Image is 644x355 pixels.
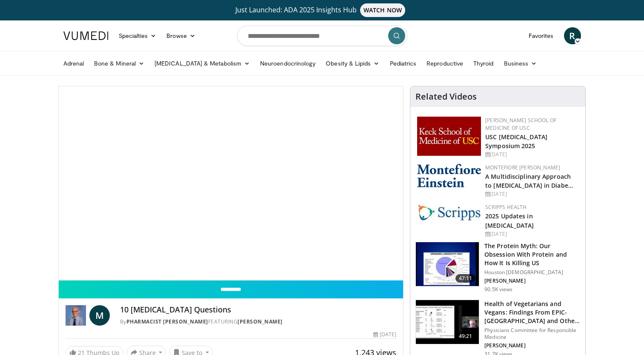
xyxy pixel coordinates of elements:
a: 2025 Updates in [MEDICAL_DATA] [485,212,534,229]
video-js: Video Player [59,86,404,281]
img: VuMedi Logo [63,31,109,40]
div: By FEATURING [120,318,397,326]
p: Houston [DEMOGRAPHIC_DATA] [484,269,580,276]
div: [DATE] [485,230,578,238]
a: USC [MEDICAL_DATA] Symposium 2025 [485,133,547,150]
span: 47:11 [455,274,476,283]
span: WATCH NOW [360,3,405,17]
a: Obesity & Lipids [321,55,384,72]
img: 7b941f1f-d101-407a-8bfa-07bd47db01ba.png.150x105_q85_autocrop_double_scale_upscale_version-0.2.jpg [417,117,481,156]
img: 606f2b51-b844-428b-aa21-8c0c72d5a896.150x105_q85_crop-smart_upscale.jpg [416,300,479,344]
span: 49:21 [455,332,476,341]
img: b0142b4c-93a1-4b58-8f91-5265c282693c.png.150x105_q85_autocrop_double_scale_upscale_version-0.2.png [417,164,481,187]
a: [MEDICAL_DATA] & Metabolism [149,55,255,72]
img: Pharmacist Michael [66,305,86,326]
a: A Multidisciplinary Approach to [MEDICAL_DATA] in Diabe… [485,172,573,189]
a: R [564,27,581,44]
a: [PERSON_NAME] [238,318,283,325]
div: [DATE] [485,190,578,198]
a: Reproductive [421,55,468,72]
h4: 10 [MEDICAL_DATA] Questions [120,305,397,315]
p: [PERSON_NAME] [484,278,580,284]
a: Thyroid [468,55,499,72]
img: c9f2b0b7-b02a-4276-a72a-b0cbb4230bc1.jpg.150x105_q85_autocrop_double_scale_upscale_version-0.2.jpg [417,203,481,221]
a: [PERSON_NAME] School of Medicine of USC [485,117,556,132]
a: Pharmacist [PERSON_NAME] [126,318,208,325]
div: [DATE] [485,151,578,158]
a: Bone & Mineral [89,55,149,72]
a: Scripps Health [485,203,527,211]
a: Montefiore [PERSON_NAME] [485,164,560,171]
a: Business [499,55,542,72]
a: M [89,305,110,326]
a: 47:11 The Protein Myth: Our Obsession With Protein and How It Is Killing US Houston [DEMOGRAPHIC_... [415,242,580,293]
p: Physicians Committee for Responsible Medicine [484,327,580,341]
a: Adrenal [58,55,89,72]
a: Specialties [114,27,162,44]
p: [PERSON_NAME] [484,342,580,349]
h4: Related Videos [415,92,477,102]
p: 90.5K views [484,286,512,293]
a: Neuroendocrinology [255,55,321,72]
a: Just Launched: ADA 2025 Insights HubWATCH NOW [65,3,580,17]
h3: The Protein Myth: Our Obsession With Protein and How It Is Killing US [484,242,580,267]
input: Search topics, interventions [237,26,407,46]
h3: Health of Vegetarians and Vegans: Findings From EPIC-[GEOGRAPHIC_DATA] and Othe… [484,300,580,325]
a: Pediatrics [385,55,422,72]
img: b7b8b05e-5021-418b-a89a-60a270e7cf82.150x105_q85_crop-smart_upscale.jpg [416,242,479,286]
a: Favorites [524,27,559,44]
a: Browse [161,27,200,44]
div: [DATE] [373,331,396,338]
